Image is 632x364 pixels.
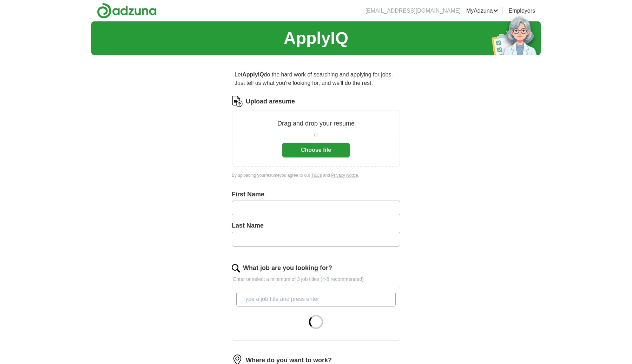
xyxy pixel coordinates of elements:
[242,72,264,77] strong: ApplyIQ
[232,190,400,199] label: First Name
[466,7,499,15] a: MyAdzuna
[331,173,358,178] a: Privacy Notice
[311,173,322,178] a: T&Cs
[232,172,400,178] div: By uploading your resume you agree to our and .
[232,221,400,230] label: Last Name
[246,97,295,106] label: Upload a resume
[232,68,400,90] p: Let do the hard work of searching and applying for jobs. Just tell us what you're looking for, an...
[282,143,350,157] button: Choose file
[366,7,461,15] li: [EMAIL_ADDRESS][DOMAIN_NAME]
[97,3,157,19] img: Adzuna logo
[314,131,318,139] span: or
[508,7,535,15] a: Employers
[243,263,332,273] label: What job are you looking for?
[232,276,400,283] p: Enter or select a minimum of 3 job titles (4-8 recommended)
[236,292,396,306] input: Type a job title and press enter
[232,264,240,272] img: search.png
[284,26,348,51] h1: ApplyIQ
[232,96,243,107] img: CV Icon
[277,119,355,128] p: Drag and drop your resume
